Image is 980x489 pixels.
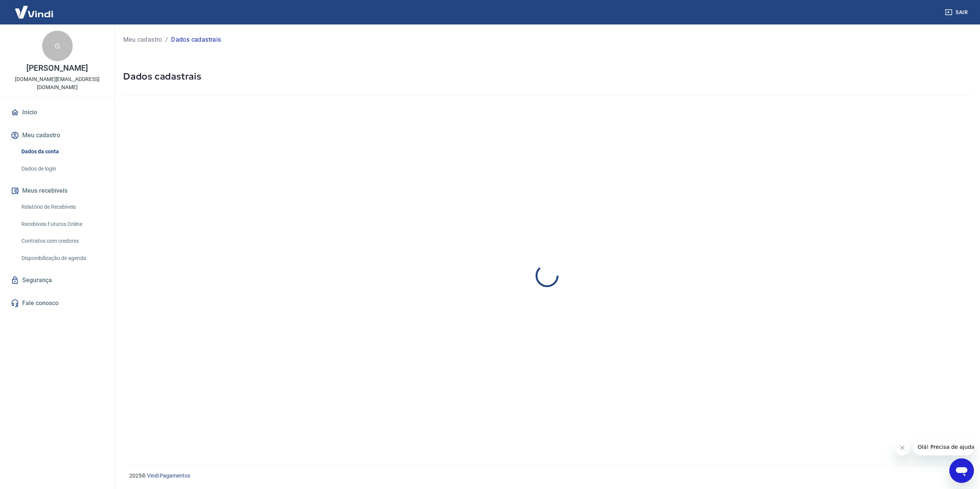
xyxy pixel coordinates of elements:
[5,5,64,11] span: Olá! Precisa de ajuda?
[9,272,105,289] a: Segurança
[147,473,190,479] a: Vindi Pagamentos
[18,250,105,266] a: Disponibilização de agenda
[42,31,73,61] div: G
[9,182,105,199] button: Meus recebíveis
[9,295,105,312] a: Fale conosco
[9,127,105,144] button: Meu cadastro
[943,5,971,19] button: Sair
[18,161,105,177] a: Dados de login
[9,0,59,24] img: Vindi
[123,35,162,44] a: Meu cadastro
[18,233,105,249] a: Contratos com credores
[6,75,108,91] p: [DOMAIN_NAME][EMAIL_ADDRESS][DOMAIN_NAME]
[18,216,105,232] a: Recebíveis Futuros Online
[171,35,221,44] p: Dados cadastrais
[129,472,962,480] p: 2025 ©
[123,70,971,83] h5: Dados cadastrais
[9,104,105,121] a: Início
[949,458,974,483] iframe: Botão para abrir a janela de mensagens
[18,199,105,215] a: Relatório de Recebíveis
[913,439,974,455] iframe: Mensagem da empresa
[895,440,910,455] iframe: Fechar mensagem
[18,144,105,159] a: Dados da conta
[165,35,168,44] p: /
[26,64,88,72] p: [PERSON_NAME]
